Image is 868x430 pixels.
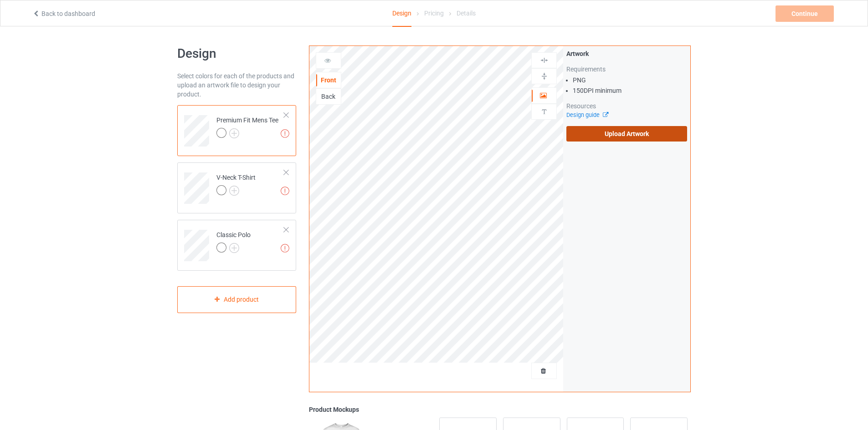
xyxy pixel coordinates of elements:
img: svg+xml;base64,PD94bWwgdmVyc2lvbj0iMS4wIiBlbmNvZGluZz0iVVRGLTgiPz4KPHN2ZyB3aWR0aD0iMjJweCIgaGVpZ2... [229,243,239,253]
div: V-Neck T-Shirt [177,162,296,213]
div: Artwork [566,49,687,58]
div: Classic Polo [177,220,296,271]
div: Product Mockups [309,405,691,414]
div: V-Neck T-Shirt [216,173,256,195]
li: PNG [573,76,687,85]
div: Details [457,0,476,26]
div: Pricing [424,0,444,26]
img: svg+xml;base64,PD94bWwgdmVyc2lvbj0iMS4wIiBlbmNvZGluZz0iVVRGLTgiPz4KPHN2ZyB3aWR0aD0iMjJweCIgaGVpZ2... [229,186,239,196]
div: Premium Fit Mens Tee [216,116,278,137]
img: exclamation icon [281,244,289,253]
label: Upload Artwork [566,126,687,142]
div: Resources [566,101,687,111]
img: svg%3E%0A [540,72,549,81]
img: exclamation icon [281,187,289,195]
img: exclamation icon [281,129,289,138]
a: Back to dashboard [32,10,95,17]
div: Classic Polo [216,230,251,252]
div: Requirements [566,65,687,74]
div: Select colors for each of the products and upload an artwork file to design your product. [177,71,296,99]
h1: Design [177,46,296,62]
li: 150 DPI minimum [573,86,687,95]
div: Design [392,0,411,27]
div: Add product [177,286,296,313]
img: svg%3E%0A [540,56,549,65]
div: Premium Fit Mens Tee [177,105,296,156]
img: svg+xml;base64,PD94bWwgdmVyc2lvbj0iMS4wIiBlbmNvZGluZz0iVVRGLTgiPz4KPHN2ZyB3aWR0aD0iMjJweCIgaGVpZ2... [229,128,239,138]
img: svg%3E%0A [540,107,549,116]
div: Front [316,76,341,85]
a: Design guide [566,111,608,118]
div: Back [316,92,341,101]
